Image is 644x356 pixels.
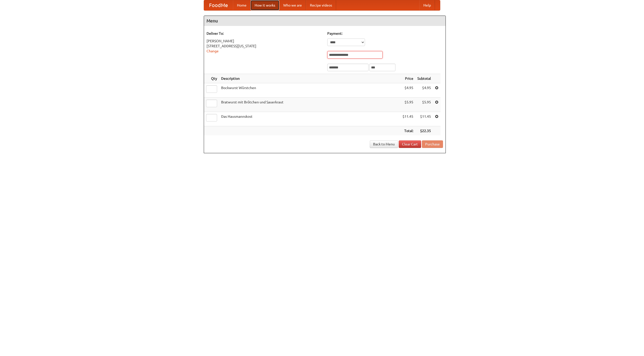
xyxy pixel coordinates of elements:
[219,83,400,98] td: Bockwurst Würstchen
[400,83,415,98] td: $4.95
[419,0,435,10] a: Help
[219,98,400,112] td: Bratwurst mit Brötchen und Sauerkraut
[400,126,415,136] th: Total:
[370,140,398,148] a: Back to Menu
[279,0,306,10] a: Who we are
[422,140,443,148] button: Purchase
[251,0,279,10] a: How it works
[204,0,233,10] a: FoodMe
[219,74,400,83] th: Description
[400,112,415,126] td: $11.45
[233,0,251,10] a: Home
[306,0,336,10] a: Recipe videos
[415,83,433,98] td: $4.95
[207,49,219,53] a: Change
[415,74,433,83] th: Subtotal
[415,112,433,126] td: $11.45
[219,112,400,126] td: Das Hausmannskost
[400,74,415,83] th: Price
[327,31,443,36] h5: Payment:
[400,98,415,112] td: $5.95
[399,140,421,148] a: Clear Cart
[204,16,446,26] h4: Menu
[415,98,433,112] td: $5.95
[207,38,322,44] div: [PERSON_NAME]
[204,74,219,83] th: Qty
[207,31,322,36] h5: Deliver To:
[415,126,433,136] th: $22.35
[207,44,322,49] div: [STREET_ADDRESS][US_STATE]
